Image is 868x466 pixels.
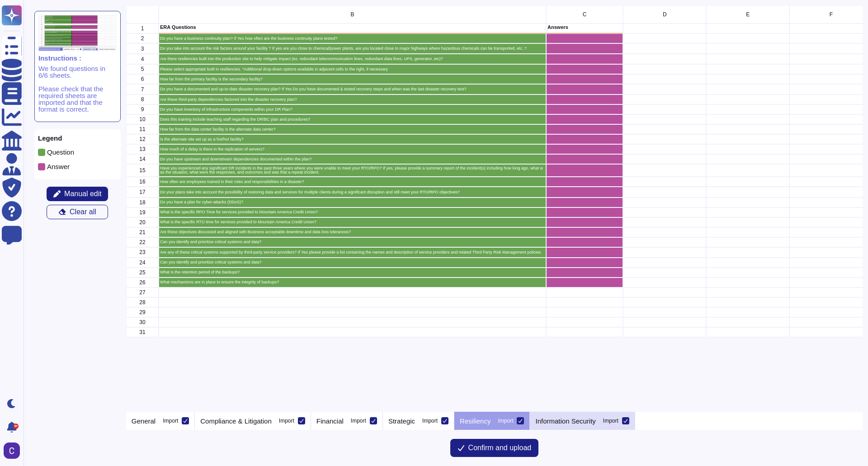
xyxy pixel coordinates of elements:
[126,297,159,307] div: 28
[126,33,159,43] div: 2
[460,418,491,424] p: Resiliency
[38,55,117,61] p: Instructions :
[316,418,344,424] p: Financial
[126,24,159,33] div: 1
[38,135,117,141] p: Legend
[47,149,74,155] p: Question
[279,418,294,424] div: Import
[468,444,532,452] span: Confirm and upload
[126,64,159,74] div: 5
[160,220,545,224] p: What is the specific RTO time for services provided to Mountain America Credit Union?
[160,37,545,41] p: Do you have a business continuity plan? If Yes how often are the business continuity plans tested?
[160,270,545,274] p: What is the retention period of the backups?
[160,200,545,204] p: Do you have a plan for cyber-attacks (DDoS)?
[160,280,545,284] p: What mechanisms are in place to ensure the integrity of backups?
[38,65,117,113] p: We found questions in 6/6 sheets. Please check that the required sheets are imported and that the...
[126,317,159,327] div: 30
[160,98,545,102] p: Are these third-party dependencies factored into the disaster recovery plan?
[126,268,159,278] div: 25
[160,57,545,61] p: Are there resiliencies built into the production site to help mitigate impact (ex. redundant tele...
[160,67,545,71] p: Please select appropriate built in resiliencies. *Additional drop-down options available in adjac...
[126,177,159,187] div: 16
[160,260,545,264] p: Can you identify and prioritize critical systems and data?
[160,210,545,214] p: What is the specific RPO Time for services provided to Mountain America Credit Union?
[13,424,19,429] div: 9+
[38,15,117,51] img: instruction
[450,439,539,457] button: Confirm and upload
[132,418,156,424] p: General
[422,418,438,424] div: Import
[126,43,159,54] div: 3
[830,12,833,17] span: F
[350,12,354,17] span: B
[126,247,159,258] div: 23
[126,74,159,84] div: 6
[160,230,545,234] p: Are these objectives discussed and aligned with Business acceptable downtime and data loss tolera...
[126,144,159,154] div: 13
[126,227,159,237] div: 21
[160,137,545,141] p: Is the alternate site set up as a hot/hot facility?
[4,442,20,459] img: user
[126,217,159,227] div: 20
[126,124,159,134] div: 11
[498,418,513,424] div: Import
[388,418,415,424] p: Strategic
[126,278,159,287] div: 26
[160,118,545,122] p: Does this training include teaching staff regarding the DR/BC plan and procedures?
[64,190,102,198] span: Manual edit
[160,127,545,132] p: How far from the data center facility is the alternate data center?
[2,441,26,461] button: user
[126,154,159,164] div: 14
[160,108,545,112] p: Do you have inventory of infrastructure components within your DR Plan?
[200,418,272,424] p: Compliance & Litigation
[126,104,159,114] div: 9
[70,208,96,216] span: Clear all
[160,250,545,254] p: Are any of these critical systems supported by third-party service providers? If Yes please provi...
[126,287,159,297] div: 27
[160,190,545,194] p: Do your plans take into account the possibility of restoring data and services for multiple clien...
[547,25,622,30] p: Answers
[126,327,159,337] div: 31
[160,47,545,51] p: Do you take into account the risk factors around your facility ? If yes are you close to chemical...
[160,147,545,151] p: How much of a delay is there in the replication of servers?
[663,12,667,17] span: D
[126,258,159,268] div: 24
[603,418,618,424] div: Import
[160,25,545,30] p: ERA Questions
[126,5,863,412] div: grid
[126,84,159,94] div: 7
[163,418,178,424] div: Import
[535,418,595,424] p: Information Security
[126,187,159,197] div: 17
[160,87,545,91] p: Do you have a documented and up-to-date disaster recovery plan? If Yes Do you have documented & t...
[746,12,750,17] span: E
[126,207,159,217] div: 19
[160,180,545,184] p: How often are employees trained in their roles and responsibilities in a disaster?
[126,134,159,144] div: 12
[126,237,159,247] div: 22
[160,77,545,81] p: How far from the primary facility is the secondary facility?
[351,418,366,424] div: Import
[126,54,159,64] div: 4
[47,205,108,219] button: Clear all
[126,198,159,207] div: 18
[47,187,108,201] button: Manual edit
[47,163,70,170] p: Answer
[160,240,545,244] p: Can you identify and prioritize critical systems and data?
[160,157,545,161] p: Do you have upstream and downstream dependencies documented within the plan?
[583,12,587,17] span: C
[126,164,159,177] div: 15
[126,94,159,104] div: 8
[126,114,159,124] div: 10
[160,166,545,174] p: Have you experienced any significant DR incidents in the past three years where you were unable t...
[126,307,159,317] div: 29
